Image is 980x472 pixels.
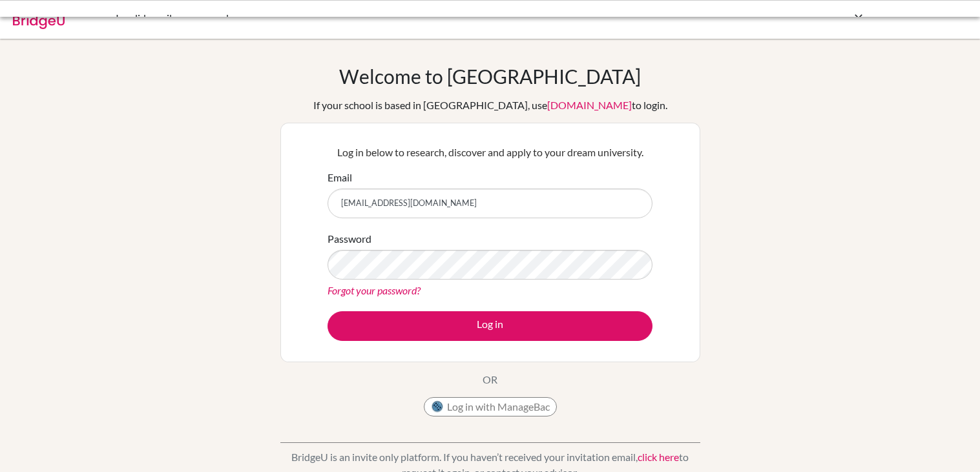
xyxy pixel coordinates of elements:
label: Password [328,231,371,247]
label: Email [328,170,352,185]
h1: Welcome to [GEOGRAPHIC_DATA] [339,65,641,88]
img: Bridge-U [13,8,65,29]
a: Forgot your password? [328,284,421,296]
a: [DOMAIN_NAME] [547,99,632,111]
a: click here [638,451,679,463]
button: Log in [328,311,652,341]
div: If your school is based in [GEOGRAPHIC_DATA], use to login. [313,97,667,113]
p: OR [483,372,497,387]
div: Invalid email or password. [116,10,671,26]
p: Log in below to research, discover and apply to your dream university. [328,145,652,160]
button: Log in with ManageBac [424,397,557,416]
